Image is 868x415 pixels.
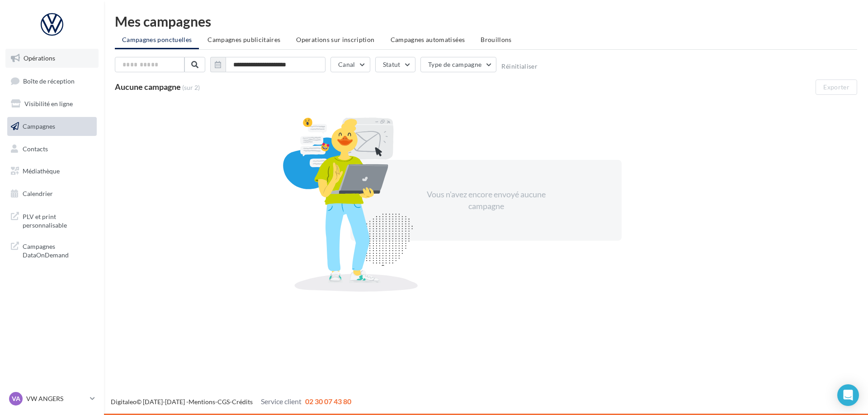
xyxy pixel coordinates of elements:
[5,117,99,136] a: Campagnes
[5,49,99,68] a: Opérations
[501,63,538,70] button: Réinitialiser
[23,122,55,130] span: Campagnes
[24,100,73,107] span: Visibilité en ligne
[182,83,200,92] span: (sur 2)
[12,394,20,403] span: VA
[375,57,415,72] button: Statut
[5,237,99,263] a: Campagnes DataOnDemand
[23,77,75,84] span: Boîte de réception
[5,94,99,113] a: Visibilité en ligne
[5,207,99,233] a: PLV et print personnalisable
[261,397,302,406] span: Service client
[816,79,857,95] button: Exporter
[7,390,97,407] a: VA VW ANGERS
[408,189,564,212] div: Vous n'avez encore envoyé aucune campagne
[305,397,351,406] span: 02 30 07 43 80
[837,384,859,406] div: Open Intercom Messenger
[189,398,215,406] a: Mentions
[24,54,55,62] span: Opérations
[23,240,93,260] span: Campagnes DataOnDemand
[5,71,99,91] a: Boîte de réception
[481,36,512,43] span: Brouillons
[115,14,857,28] div: Mes campagnes
[23,145,48,152] span: Contacts
[5,162,99,181] a: Médiathèque
[23,190,53,197] span: Calendrier
[111,398,351,406] span: © [DATE]-[DATE] - - -
[420,57,497,72] button: Type de campagne
[26,394,86,403] p: VW ANGERS
[5,140,99,159] a: Contacts
[232,398,253,406] a: Crédits
[208,36,280,43] span: Campagnes publicitaires
[5,184,99,203] a: Calendrier
[330,57,370,72] button: Canal
[115,82,181,92] span: Aucune campagne
[23,210,93,230] span: PLV et print personnalisable
[217,398,230,406] a: CGS
[391,36,465,43] span: Campagnes automatisées
[111,398,137,406] a: Digitaleo
[296,36,374,43] span: Operations sur inscription
[23,167,60,175] span: Médiathèque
